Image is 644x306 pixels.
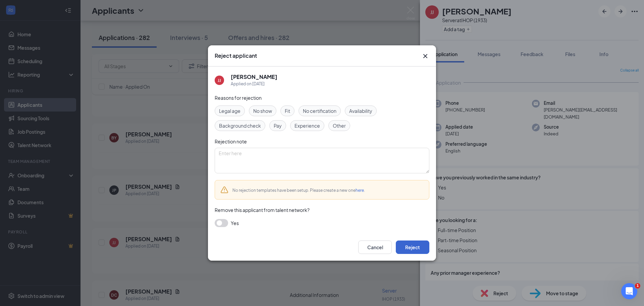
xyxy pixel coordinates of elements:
span: Rejection note [215,138,247,144]
span: Experience [294,122,320,129]
span: Remove this applicant from talent network? [215,207,310,213]
span: Pay [274,122,282,129]
h3: Reject applicant [215,52,257,59]
span: 1 [635,283,640,289]
span: Fit [285,107,290,115]
iframe: Intercom live chat [621,283,637,299]
svg: Warning [220,186,228,194]
svg: Cross [421,52,429,60]
button: Reject [396,241,429,254]
button: Cancel [358,241,392,254]
span: Reasons for rejection [215,95,262,101]
span: Other [333,122,346,129]
button: Close [421,52,429,60]
span: Background check [219,122,261,129]
div: Applied on [DATE] [231,81,277,87]
span: Availability [349,107,372,115]
div: JJ [218,78,221,83]
span: Yes [231,219,239,227]
span: No certification [303,107,336,115]
a: here [356,188,364,193]
span: Legal age [219,107,240,115]
h5: [PERSON_NAME] [231,73,277,81]
span: No rejection templates have been setup. Please create a new one . [232,188,365,193]
span: No show [253,107,272,115]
